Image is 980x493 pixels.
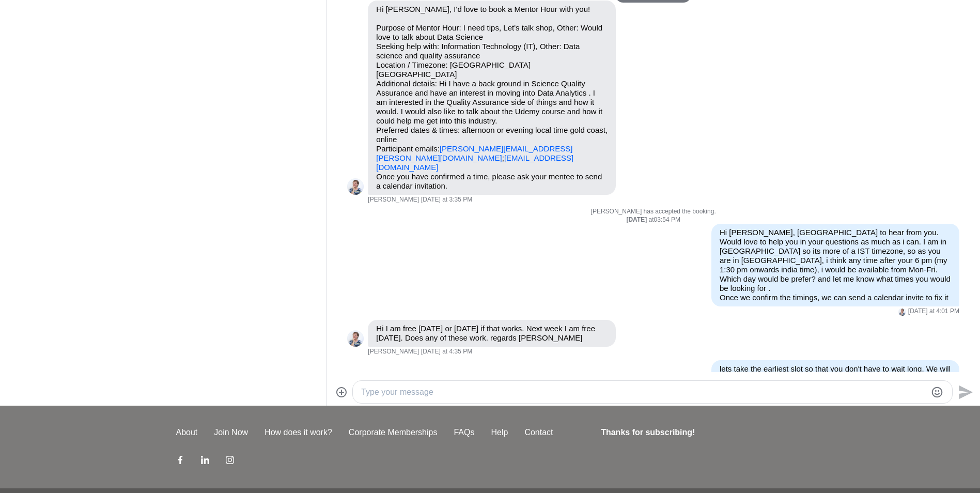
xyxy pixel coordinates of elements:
p: Hi [PERSON_NAME], I'd love to book a Mentor Hour with you! [376,5,608,14]
a: How does it work? [256,426,340,439]
a: Help [483,426,516,439]
p: Purpose of Mentor Hour: I need tips, Let's talk shop, Other: Would love to talk about Data Scienc... [376,23,608,172]
a: [PERSON_NAME][EMAIL_ADDRESS][PERSON_NAME][DOMAIN_NAME] [376,144,572,162]
p: lets take the earliest slot so that you don't have to wait long. We will fix [DATE], 20th, 6:30 pm? [720,364,951,383]
a: LinkedIn [201,455,209,468]
p: Hi [PERSON_NAME], [GEOGRAPHIC_DATA] to hear from you. Would love to help you in your questions as... [720,228,951,302]
div: at 03:54 PM [347,216,959,224]
a: Instagram [226,455,234,468]
textarea: Type your message [361,386,926,398]
a: Facebook [176,455,184,468]
p: Once you have confirmed a time, please ask your mentee to send a calendar invitation. [376,172,608,191]
div: Tracy Travis [347,330,364,347]
p: [PERSON_NAME] has accepted the booking. [347,208,959,216]
time: 2025-08-18T10:31:16.505Z [908,307,959,316]
img: T [898,308,906,316]
span: [PERSON_NAME] [368,348,419,356]
span: [PERSON_NAME] [368,196,419,204]
h4: Thanks for subscribing! [601,426,798,439]
button: Emoji picker [931,386,943,398]
strong: [DATE] [626,216,648,223]
time: 2025-08-18T10:05:28.784Z [421,196,472,204]
button: Send [953,380,976,404]
img: T [347,178,364,195]
a: About [168,426,206,439]
a: [EMAIL_ADDRESS][DOMAIN_NAME] [376,153,573,172]
div: Tracy Travis [898,308,906,316]
a: Corporate Memberships [340,426,446,439]
a: Join Now [206,426,256,439]
time: 2025-08-18T11:05:55.440Z [421,348,472,356]
a: FAQs [445,426,483,439]
img: T [347,330,364,347]
a: Contact [516,426,561,439]
p: Hi I am free [DATE] or [DATE] if that works. Next week I am free [DATE]. Does any of these work. ... [376,324,608,343]
div: Tracy Travis [347,178,364,195]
